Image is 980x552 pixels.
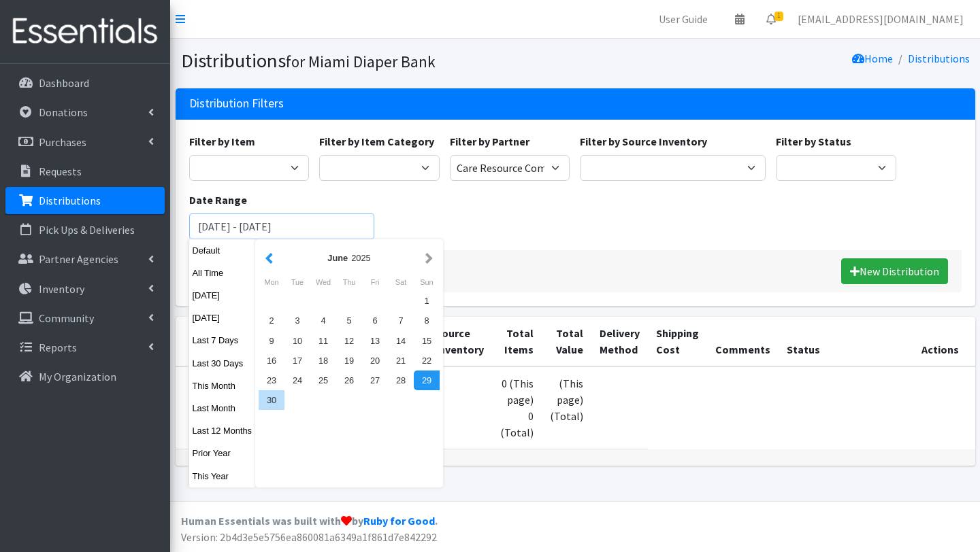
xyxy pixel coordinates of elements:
[648,5,719,33] a: User Guide
[776,133,851,150] label: Filter by Status
[542,317,591,366] th: Total Value
[707,317,779,366] th: Comments
[362,311,388,330] div: 6
[388,273,414,291] div: Saturday
[310,273,336,291] div: Wednesday
[388,370,414,390] div: 28
[39,282,84,296] p: Inventory
[181,530,437,544] span: Version: 2b4d3e5e5756ea860081a6349a1f861d7e842292
[189,330,256,350] button: Last 7 Days
[388,351,414,370] div: 21
[336,311,362,330] div: 5
[492,366,542,449] td: 0 (This page) 0 (Total)
[176,317,230,366] th: ID
[5,305,165,332] a: Community
[542,366,591,449] td: (This page) (Total)
[286,52,436,71] small: for Miami Diaper Bank
[5,9,165,54] img: HumanEssentials
[755,5,787,33] a: 1
[181,49,570,73] h1: Distributions
[259,311,284,330] div: 2
[828,317,975,366] th: Actions
[336,331,362,351] div: 12
[189,241,256,260] button: Default
[351,253,370,263] span: 2025
[39,252,118,266] p: Partner Agencies
[774,12,783,21] span: 1
[310,351,336,370] div: 18
[414,273,440,291] div: Sunday
[362,273,388,291] div: Friday
[414,311,440,330] div: 8
[362,351,388,370] div: 20
[388,311,414,330] div: 7
[787,5,975,33] a: [EMAIL_ADDRESS][DOMAIN_NAME]
[414,331,440,351] div: 15
[580,133,707,150] label: Filter by Source Inventory
[908,52,970,65] a: Distributions
[284,273,310,291] div: Tuesday
[5,158,165,185] a: Requests
[5,69,165,97] a: Dashboard
[327,253,348,263] strong: June
[39,311,94,325] p: Community
[39,223,135,237] p: Pick Ups & Deliveries
[5,99,165,126] a: Donations
[39,341,77,354] p: Reports
[189,133,255,150] label: Filter by Item
[5,245,165,273] a: Partner Agencies
[259,351,284,370] div: 16
[39,135,86,149] p: Purchases
[414,351,440,370] div: 22
[591,317,648,366] th: Delivery Method
[189,353,256,373] button: Last 30 Days
[5,275,165,303] a: Inventory
[336,273,362,291] div: Thursday
[779,317,828,366] th: Status
[259,273,284,291] div: Monday
[189,376,256,396] button: This Month
[39,105,88,119] p: Donations
[259,390,284,410] div: 30
[189,443,256,463] button: Prior Year
[336,370,362,390] div: 26
[259,331,284,351] div: 9
[310,331,336,351] div: 11
[181,514,438,528] strong: Human Essentials was built with by .
[39,165,82,178] p: Requests
[319,133,434,150] label: Filter by Item Category
[852,52,893,65] a: Home
[189,308,256,328] button: [DATE]
[39,76,89,90] p: Dashboard
[362,370,388,390] div: 27
[5,128,165,156] a: Purchases
[39,370,116,383] p: My Organization
[841,258,948,284] a: New Distribution
[5,187,165,214] a: Distributions
[336,351,362,370] div: 19
[492,317,542,366] th: Total Items
[362,331,388,351] div: 13
[284,351,310,370] div: 17
[189,263,256,283] button: All Time
[310,311,336,330] div: 4
[414,291,440,311] div: 1
[189,97,284,111] h3: Distribution Filters
[388,331,414,351] div: 14
[189,421,256,441] button: Last 12 Months
[189,286,256,305] button: [DATE]
[189,466,256,486] button: This Year
[310,370,336,390] div: 25
[450,133,529,150] label: Filter by Partner
[414,370,440,390] div: 29
[189,192,247,208] label: Date Range
[427,317,492,366] th: Source Inventory
[284,331,310,351] div: 10
[5,334,165,361] a: Reports
[259,370,284,390] div: 23
[5,363,165,390] a: My Organization
[648,317,707,366] th: Shipping Cost
[39,194,101,207] p: Distributions
[363,514,435,528] a: Ruby for Good
[284,370,310,390] div: 24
